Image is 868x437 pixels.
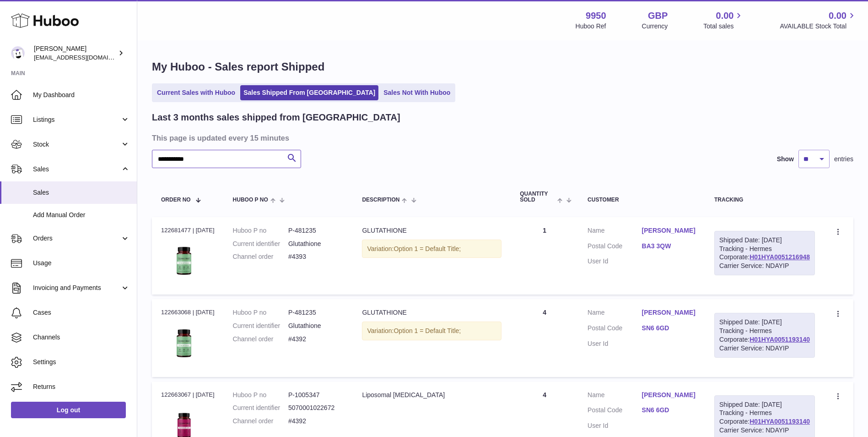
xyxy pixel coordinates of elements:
[642,324,696,333] a: SN6 6GD
[233,404,288,412] dt: Current identifier
[240,85,378,100] a: Sales Shipped From [GEOGRAPHIC_DATA]
[719,236,810,245] div: Shipped Date: [DATE]
[288,417,344,426] dd: #4392
[588,257,642,266] dt: User Id
[33,115,120,124] span: Listings
[588,308,642,319] dt: Name
[33,382,130,391] span: Returns
[161,197,191,203] span: Order No
[588,242,642,253] dt: Postal Code
[716,10,734,22] span: 0.00
[642,242,696,251] a: BA3 3QW
[152,111,400,124] h2: Last 3 months sales shipped from [GEOGRAPHIC_DATA]
[749,336,810,343] a: H01HYA0051193140
[233,335,288,344] dt: Channel order
[233,240,288,248] dt: Current identifier
[642,22,668,31] div: Currency
[161,320,207,366] img: 99501730807632.jpg
[161,391,215,399] div: 122663067 | [DATE]
[588,406,642,417] dt: Postal Code
[288,240,344,248] dd: Glutathione
[233,308,288,317] dt: Huboo P no
[34,54,135,61] span: [EMAIL_ADDRESS][DOMAIN_NAME]
[588,391,642,402] dt: Name
[777,155,794,164] label: Show
[161,237,207,283] img: 99501730807632.jpg
[648,10,668,22] strong: GBP
[834,155,853,164] span: entries
[288,252,344,261] dd: #4393
[33,259,130,268] span: Usage
[642,226,696,235] a: [PERSON_NAME]
[33,165,120,174] span: Sales
[780,10,857,31] a: 0.00 AVAILABLE Stock Total
[33,333,130,342] span: Channels
[703,22,744,31] span: Total sales
[719,344,810,353] div: Carrier Service: NDAYIP
[33,284,120,292] span: Invoicing and Payments
[11,46,25,60] img: internalAdmin-9950@internal.huboo.com
[714,197,815,203] div: Tracking
[233,322,288,330] dt: Current identifier
[642,391,696,399] a: [PERSON_NAME]
[719,426,810,435] div: Carrier Service: NDAYIP
[33,91,130,99] span: My Dashboard
[719,318,810,327] div: Shipped Date: [DATE]
[288,391,344,399] dd: P-1005347
[33,234,120,243] span: Orders
[233,252,288,261] dt: Channel order
[588,226,642,237] dt: Name
[394,245,461,252] span: Option 1 = Default Title;
[362,322,501,340] div: Variation:
[33,140,120,149] span: Stock
[394,327,461,334] span: Option 1 = Default Title;
[288,308,344,317] dd: P-481235
[362,308,501,317] div: GLUTATHIONE
[288,226,344,235] dd: P-481235
[380,85,453,100] a: Sales Not With Huboo
[511,217,578,295] td: 1
[33,188,130,197] span: Sales
[362,197,399,203] span: Description
[161,226,215,235] div: 122681477 | [DATE]
[233,226,288,235] dt: Huboo P no
[714,313,815,358] div: Tracking - Hermes Corporate:
[719,400,810,409] div: Shipped Date: [DATE]
[161,308,215,317] div: 122663068 | [DATE]
[588,197,696,203] div: Customer
[780,22,857,31] span: AVAILABLE Stock Total
[829,10,846,22] span: 0.00
[511,299,578,377] td: 4
[233,391,288,399] dt: Huboo P no
[154,85,238,100] a: Current Sales with Huboo
[288,322,344,330] dd: Glutathione
[11,402,126,418] a: Log out
[714,231,815,276] div: Tracking - Hermes Corporate:
[749,253,810,261] a: H01HYA0051216948
[152,60,853,74] h1: My Huboo - Sales report Shipped
[33,358,130,366] span: Settings
[586,10,606,22] strong: 9950
[703,10,744,31] a: 0.00 Total sales
[34,44,116,62] div: [PERSON_NAME]
[642,406,696,415] a: SN6 6GD
[362,391,501,399] div: Liposomal [MEDICAL_DATA]
[33,211,130,219] span: Add Manual Order
[588,324,642,335] dt: Postal Code
[152,133,851,143] h3: This page is updated every 15 minutes
[520,191,555,203] span: Quantity Sold
[288,404,344,412] dd: 5070001022672
[588,339,642,348] dt: User Id
[288,335,344,344] dd: #4392
[233,197,268,203] span: Huboo P no
[233,417,288,426] dt: Channel order
[749,418,810,425] a: H01HYA0051193140
[719,262,810,270] div: Carrier Service: NDAYIP
[642,308,696,317] a: [PERSON_NAME]
[33,308,130,317] span: Cases
[362,240,501,258] div: Variation:
[588,421,642,430] dt: User Id
[362,226,501,235] div: GLUTATHIONE
[576,22,606,31] div: Huboo Ref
